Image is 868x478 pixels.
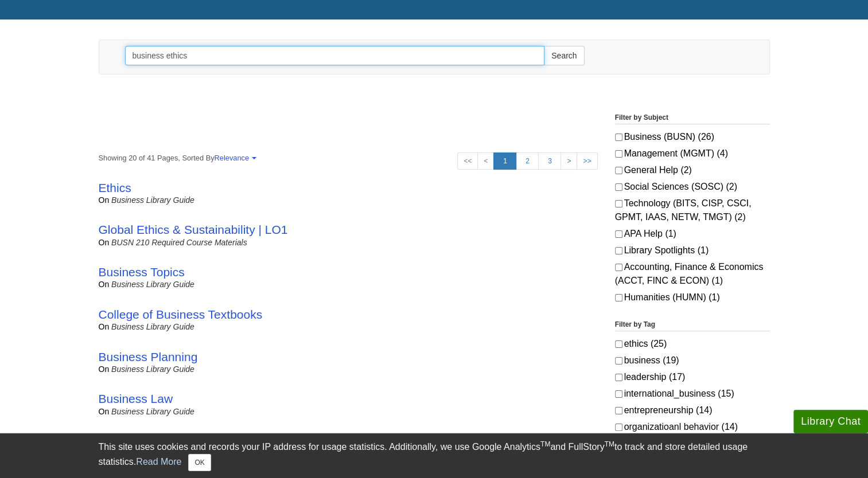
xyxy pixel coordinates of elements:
a: Business Library Guide [111,195,194,205]
a: BUSN 210 Required Course Materials [111,238,247,247]
input: business (19) [615,357,622,365]
sup: TM [540,440,550,448]
input: General Help (2) [615,167,622,174]
label: Humanities (HUMN) (1) [615,291,770,304]
label: ethics (25) [615,337,770,351]
div: This site uses cookies and records your IP address for usage statistics. Additionally, we use Goo... [99,440,770,471]
a: Business Topics [99,265,185,279]
a: 1 [493,152,516,170]
a: Business Law [99,392,173,405]
label: business (19) [615,354,770,367]
label: entrepreneurship (14) [615,403,770,417]
input: APA Help (1) [615,230,622,238]
input: Management (MGMT) (4) [615,150,622,158]
a: << [457,152,478,170]
a: College of Business Textbooks [99,308,263,321]
a: < [477,152,494,170]
input: leadership (17) [615,374,622,381]
strong: Showing 20 of 41 Pages, Sorted By [99,152,598,163]
a: Business Library Guide [111,280,194,289]
label: Accounting, Finance & Economics (ACCT, FINC & ECON) (1) [615,260,770,288]
label: international_business (15) [615,387,770,401]
label: Business (BUSN) (26) [615,130,770,144]
span: on [99,195,110,205]
input: Technology (BITS, CISP, CSCI, GPMT, IAAS, NETW, TMGT) (2) [615,200,622,207]
label: leadership (17) [615,370,770,384]
label: General Help (2) [615,163,770,177]
label: APA Help (1) [615,227,770,241]
button: Close [188,454,211,471]
span: on [99,365,110,374]
button: Search [544,46,584,65]
span: on [99,238,110,247]
ul: Search Pagination [457,152,597,170]
label: organizatioanl behavior (14) [615,420,770,434]
legend: Filter by Subject [615,112,770,124]
input: entrepreneurship (14) [615,407,622,414]
input: Enter Search Words [125,46,545,65]
label: Library Spotlights (1) [615,244,770,257]
input: Accounting, Finance & Economics (ACCT, FINC & ECON) (1) [615,264,622,271]
span: on [99,322,110,331]
a: Business Library Guide [111,322,194,331]
a: > [560,152,577,170]
label: Technology (BITS, CISP, CSCI, GPMT, IAAS, NETW, TMGT) (2) [615,197,770,224]
span: on [99,280,110,289]
input: international_business (15) [615,390,622,398]
label: Social Sciences (SOSC) (2) [615,180,770,194]
input: organizatioanl behavior (14) [615,424,622,431]
a: Global Ethics & Sustainability | LO1 [99,223,288,236]
input: Library Spotlights (1) [615,247,622,254]
a: 2 [516,152,539,170]
a: Relevance [215,154,255,162]
a: Read More [136,457,181,467]
input: Humanities (HUMN) (1) [615,294,622,301]
input: Business (BUSN) (26) [615,134,622,141]
span: on [99,407,110,416]
input: ethics (25) [615,340,622,348]
a: >> [577,152,597,170]
a: Business Library Guide [111,365,194,374]
sup: TM [605,440,614,448]
a: Business Library Guide [111,407,194,416]
a: Ethics [99,181,131,194]
label: Management (MGMT) (4) [615,147,770,160]
button: Library Chat [793,410,868,433]
a: 3 [538,152,561,170]
legend: Filter by Tag [615,319,770,331]
a: Business Planning [99,350,198,363]
input: Social Sciences (SOSC) (2) [615,183,622,191]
